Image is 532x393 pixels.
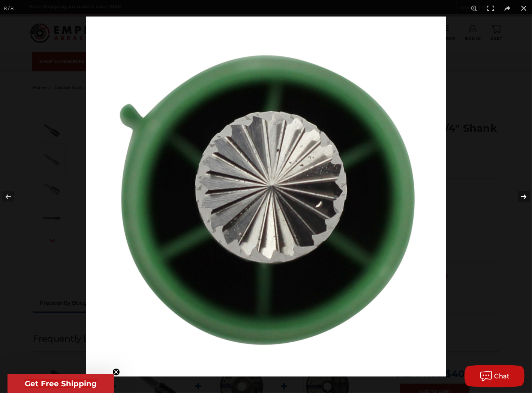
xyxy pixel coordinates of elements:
button: Chat [465,365,525,387]
span: Get Free Shipping [25,379,97,388]
div: Get Free ShippingClose teaser [7,374,114,393]
span: Chat [495,373,510,380]
button: Next (arrow right) [506,178,532,215]
img: SB-3-double-cut-carbide-burr-cylinder-end-cut-top__68881.1680561515.jpg [86,17,446,376]
button: Close teaser [112,368,120,376]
